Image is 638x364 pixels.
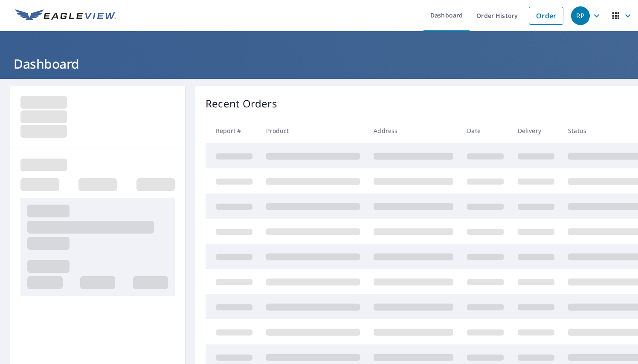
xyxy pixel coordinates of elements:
[460,118,510,143] th: Date
[206,96,277,111] p: Recent Orders
[10,55,628,72] h1: Dashboard
[206,118,259,143] th: Report #
[259,118,367,143] th: Product
[571,6,590,25] div: RP
[511,118,561,143] th: Delivery
[367,118,460,143] th: Address
[15,9,116,22] img: EV Logo
[529,7,563,25] a: Order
